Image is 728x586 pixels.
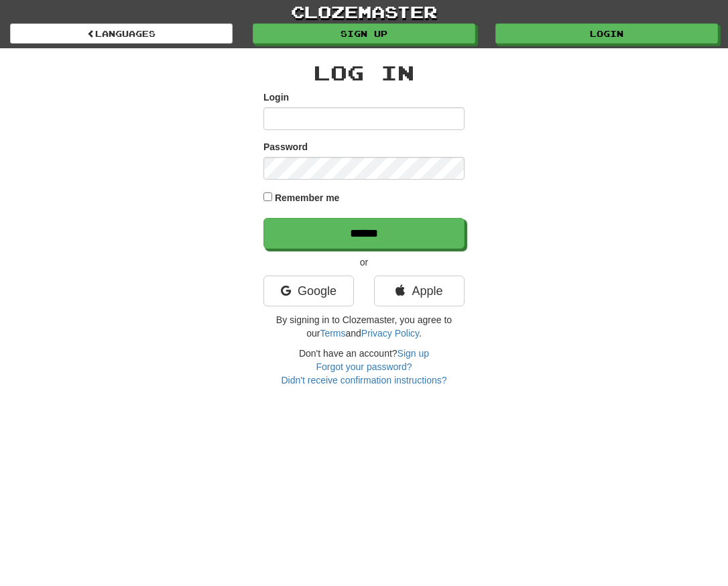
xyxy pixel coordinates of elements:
a: Apple [374,276,465,306]
a: Languages [10,23,233,44]
p: or [263,255,465,269]
a: Sign up [253,23,475,44]
p: By signing in to Clozemaster, you agree to our and . [263,313,465,340]
a: Privacy Policy [361,328,419,339]
label: Password [263,140,308,154]
a: Didn't receive confirmation instructions? [281,375,446,386]
a: Sign up [398,348,429,359]
label: Login [263,91,289,104]
a: Google [263,276,354,306]
div: Don't have an account? [263,347,465,387]
a: Login [495,23,718,44]
label: Remember me [275,191,340,204]
a: Terms [320,328,345,339]
h2: Log In [263,62,465,84]
a: Forgot your password? [316,361,412,372]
